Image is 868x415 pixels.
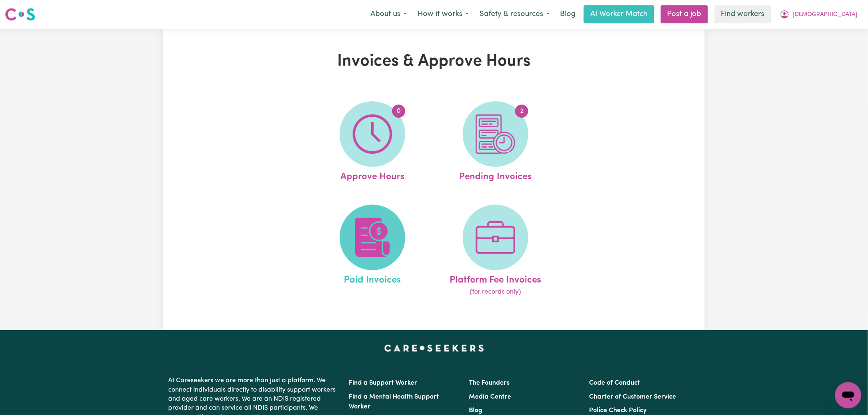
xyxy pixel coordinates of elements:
[793,10,858,19] span: [DEMOGRAPHIC_DATA]
[5,7,35,22] img: Careseekers logo
[661,5,708,23] a: Post a job
[470,287,521,297] span: (for records only)
[349,394,439,410] a: Find a Mental Health Support Worker
[436,101,555,184] a: Pending Invoices
[774,6,863,23] button: My Account
[589,394,676,400] a: Charter of Customer Service
[392,105,405,118] span: 0
[313,101,432,184] a: Approve Hours
[436,205,555,297] a: Platform Fee Invoices(for records only)
[412,6,474,23] button: How it works
[515,105,528,118] span: 2
[450,270,541,287] span: Platform Fee Invoices
[469,407,482,414] a: Blog
[459,167,532,184] span: Pending Invoices
[589,380,640,386] a: Code of Conduct
[715,5,771,23] a: Find workers
[469,380,509,386] a: The Founders
[340,167,404,184] span: Approve Hours
[344,270,401,287] span: Paid Invoices
[365,6,412,23] button: About us
[384,345,484,351] a: Careseekers home page
[349,380,417,386] a: Find a Support Worker
[474,6,555,23] button: Safety & resources
[555,5,580,23] a: Blog
[258,52,610,71] h1: Invoices & Approve Hours
[835,382,861,408] iframe: Button to launch messaging window
[589,407,647,414] a: Police Check Policy
[584,5,654,23] a: AI Worker Match
[313,205,432,297] a: Paid Invoices
[5,5,35,24] a: Careseekers logo
[469,394,511,400] a: Media Centre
